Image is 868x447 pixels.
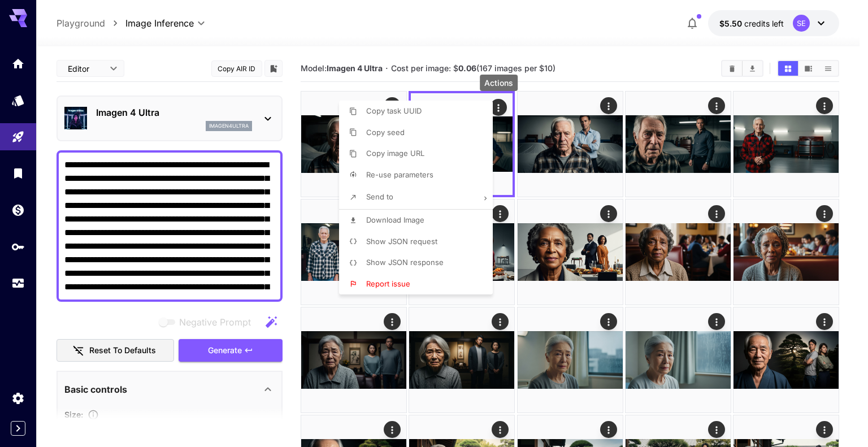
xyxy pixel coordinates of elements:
[366,128,405,137] span: Copy seed
[366,192,393,201] span: Send to
[366,279,410,288] span: Report issue
[366,106,422,115] span: Copy task UUID
[366,215,424,224] span: Download Image
[366,237,437,246] span: Show JSON request
[366,170,433,179] span: Re-use parameters
[480,75,518,91] div: Actions
[366,258,444,267] span: Show JSON response
[366,149,424,158] span: Copy image URL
